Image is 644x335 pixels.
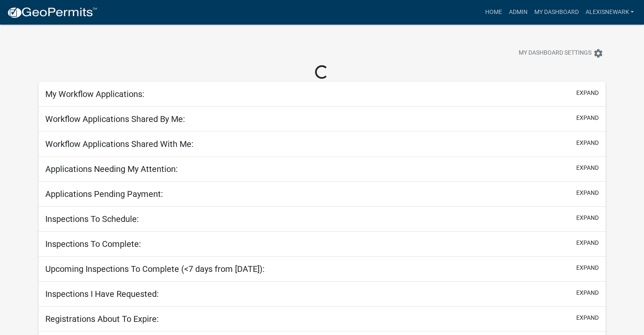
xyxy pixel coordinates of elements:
h5: Applications Needing My Attention: [45,164,178,174]
h5: Workflow Applications Shared By Me: [45,114,185,124]
button: expand [576,263,599,272]
a: alexisnewark [582,4,637,20]
button: expand [576,288,599,297]
button: expand [576,89,599,97]
h5: Upcoming Inspections To Complete (<7 days from [DATE]): [45,264,265,274]
button: expand [576,238,599,247]
h5: My Workflow Applications: [45,89,144,99]
i: settings [593,48,603,58]
h5: Inspections I Have Requested: [45,289,159,299]
a: Home [481,4,505,20]
button: expand [576,313,599,322]
button: expand [576,138,599,147]
h5: Workflow Applications Shared With Me: [45,139,193,149]
button: expand [576,114,599,122]
a: Admin [505,4,531,20]
h5: Inspections To Complete: [45,239,141,249]
button: expand [576,163,599,172]
h5: Registrations About To Expire: [45,314,159,324]
h5: Applications Pending Payment: [45,189,163,199]
button: expand [576,213,599,222]
button: My Dashboard Settingssettings [512,45,610,61]
h5: Inspections To Schedule: [45,214,139,224]
button: expand [576,188,599,197]
a: My Dashboard [531,4,582,20]
span: My Dashboard Settings [519,48,591,58]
